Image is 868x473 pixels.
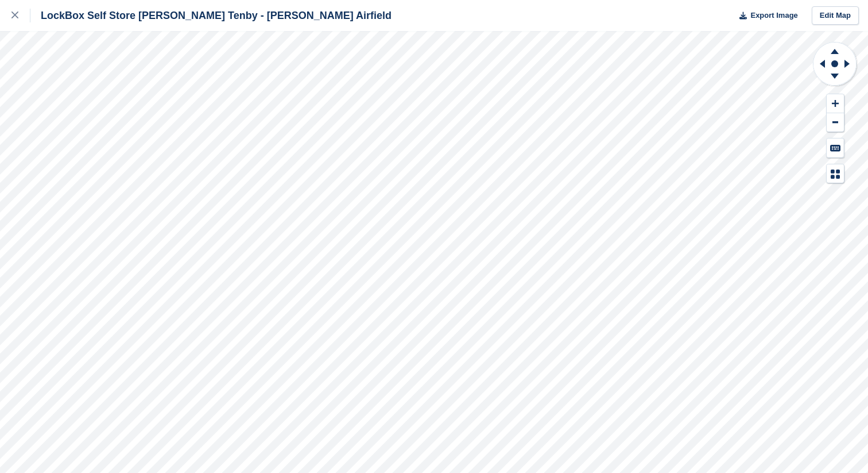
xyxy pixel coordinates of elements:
button: Export Image [733,6,798,25]
a: Edit Map [812,6,859,25]
button: Map Legend [827,164,844,183]
span: Export Image [750,10,797,21]
button: Zoom Out [827,113,844,132]
button: Zoom In [827,94,844,113]
button: Keyboard Shortcuts [827,139,844,157]
div: LockBox Self Store [PERSON_NAME] Tenby - [PERSON_NAME] Airfield [30,9,392,22]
